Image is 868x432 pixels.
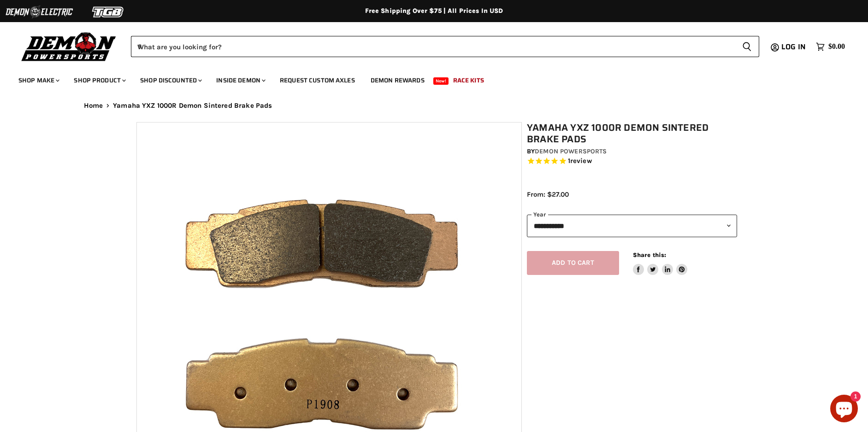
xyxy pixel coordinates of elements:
input: When autocomplete results are available use up and down arrows to review and enter to select [131,36,735,57]
a: Request Custom Axles [273,71,362,90]
span: Rated 5.0 out of 5 stars 1 reviews [527,157,737,166]
img: TGB Logo 2 [74,3,143,21]
span: From: $27.00 [527,190,569,198]
a: Inside Demon [209,71,271,90]
img: Demon Electric Logo 2 [5,3,74,21]
nav: Breadcrumbs [65,102,803,110]
a: Demon Powersports [535,147,607,155]
a: Demon Rewards [364,71,431,90]
span: New! [433,77,449,85]
inbox-online-store-chat: Shopify online store chat [827,395,861,425]
span: $0.00 [828,42,845,51]
select: year [527,215,737,237]
a: Shop Discounted [133,71,207,90]
a: Home [84,102,103,110]
img: Demon Powersports [18,30,119,63]
a: Shop Make [12,71,65,90]
span: Share this: [633,251,666,258]
a: Log in [777,43,811,51]
span: Yamaha YXZ 1000R Demon Sintered Brake Pads [113,102,272,110]
div: Free Shipping Over $75 | All Prices In USD [65,7,803,15]
span: 1 reviews [568,157,592,165]
h1: Yamaha YXZ 1000R Demon Sintered Brake Pads [527,122,737,145]
a: $0.00 [811,40,850,53]
a: Race Kits [446,71,491,90]
span: Log in [781,41,806,53]
div: by [527,146,737,157]
span: review [570,157,592,165]
form: Product [131,36,759,57]
aside: Share this: [633,251,688,275]
button: Search [735,36,759,57]
a: Shop Product [67,71,131,90]
ul: Main menu [12,67,843,90]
